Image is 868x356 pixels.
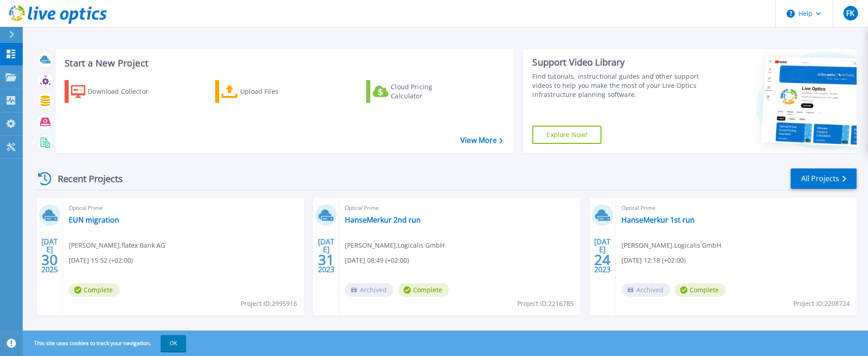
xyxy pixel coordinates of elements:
[345,240,444,250] span: [PERSON_NAME] , Logicalis GmbH
[35,168,135,190] div: Recent Projects
[594,239,611,272] div: [DATE] 2023
[846,10,854,17] span: FK
[41,239,58,272] div: [DATE] 2025
[318,239,335,272] div: [DATE] 2023
[517,299,574,309] span: Project ID: 2216785
[69,283,120,297] span: Complete
[25,335,186,351] span: This site uses cookies to track your navigation.
[345,283,394,297] span: Archived
[532,72,702,99] div: Find tutorials, instructional guides and other support videos to help you make the most of your L...
[240,82,313,101] div: Upload Files
[594,256,611,264] span: 24
[793,299,850,309] span: Project ID: 2208724
[621,240,721,250] span: [PERSON_NAME] , Logicalis GmbH
[532,126,601,144] a: Explore Now!
[41,256,58,264] span: 30
[391,82,464,101] div: Cloud Pricing Calculator
[318,256,334,264] span: 31
[65,80,166,103] a: Download Collector
[621,203,851,213] span: Optical Prime
[241,299,297,309] span: Project ID: 2995916
[532,56,702,68] div: Support Video Library
[345,203,575,213] span: Optical Prime
[65,58,503,68] h3: Start a New Project
[215,80,317,103] a: Upload Files
[69,240,165,250] span: [PERSON_NAME] , flatex Bank AG
[88,82,161,101] div: Download Collector
[345,215,421,224] a: HanseMerkur 2nd run
[69,203,298,213] span: Optical Prime
[675,283,726,297] span: Complete
[791,168,857,189] a: All Projects
[460,136,503,145] a: View More
[366,80,468,103] a: Cloud Pricing Calculator
[621,215,695,224] a: HanseMerkur 1st run
[69,215,119,224] a: EUN migration
[345,255,409,265] span: [DATE] 08:49 (+02:00)
[398,283,449,297] span: Complete
[621,255,686,265] span: [DATE] 12:18 (+02:00)
[69,255,133,265] span: [DATE] 15:52 (+02:00)
[161,335,186,351] button: OK
[621,283,670,297] span: Archived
